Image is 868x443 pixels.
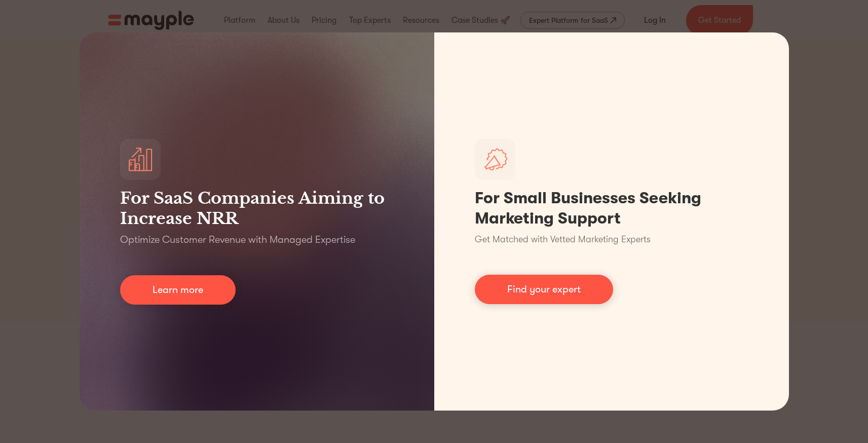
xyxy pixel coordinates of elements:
a: Find your expert [475,275,613,304]
p: Optimize Customer Revenue with Managed Expertise [120,233,355,247]
h1: For Small Businesses Seeking Marketing Support [475,188,748,229]
a: Learn more [120,275,236,305]
h3: For SaaS Companies Aiming to Increase NRR [120,188,394,229]
p: Get Matched with Vetted Marketing Experts [475,233,651,246]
